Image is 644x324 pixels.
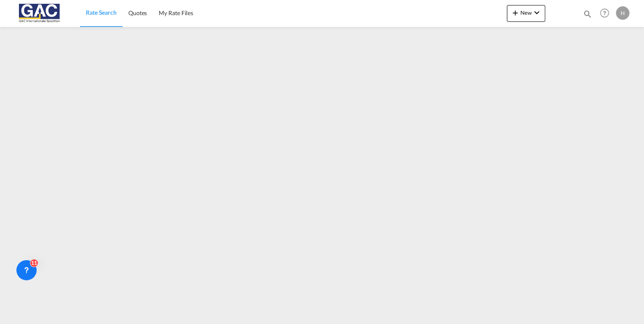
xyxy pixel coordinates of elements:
md-icon: icon-chevron-down [532,8,542,18]
img: 9f305d00dc7b11eeb4548362177db9c3.png [13,4,69,23]
div: H [616,6,629,20]
div: icon-magnify [583,9,592,22]
span: My Rate Files [159,9,193,16]
md-icon: icon-plus 400-fg [510,8,520,18]
span: Rate Search [86,9,117,16]
button: icon-plus 400-fgNewicon-chevron-down [507,5,545,22]
md-icon: icon-magnify [583,9,592,19]
div: Help [597,6,616,21]
span: Help [597,6,612,20]
span: Quotes [128,9,147,16]
span: New [510,9,542,16]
